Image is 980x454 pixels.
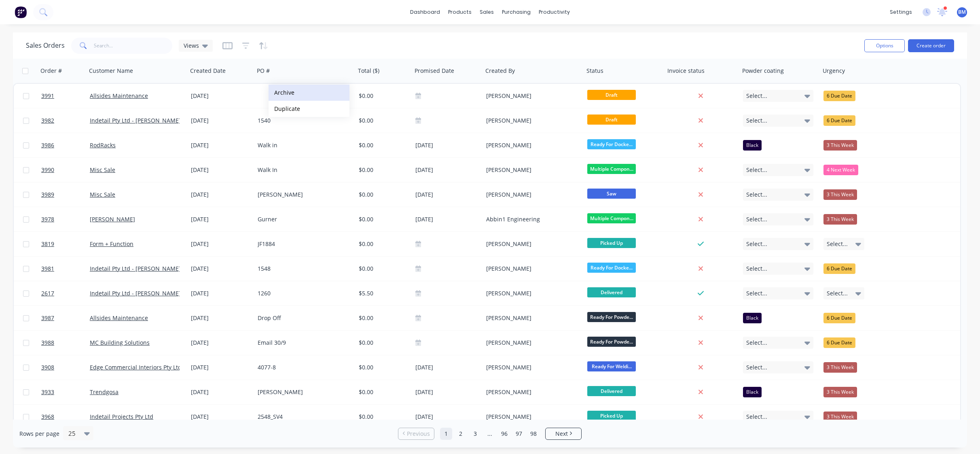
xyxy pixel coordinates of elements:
a: Page 3 [469,428,481,440]
a: Misc Sale [90,191,115,198]
span: Ready For Powde... [587,337,636,347]
div: Promised Date [415,67,454,75]
div: [DATE] [191,141,251,149]
div: $0.00 [359,117,406,125]
a: Previous page [398,430,434,438]
a: Page 1 is your current page [440,428,452,440]
div: [DATE] [191,388,251,396]
div: [DATE] [191,265,251,273]
div: 3 This Week [823,189,857,200]
a: MC Building Solutions [90,339,150,346]
div: Walk In [258,166,347,174]
span: Ready For Docke... [587,263,636,273]
span: 3982 [41,117,54,125]
button: Archive [269,85,349,101]
div: 3 This Week [823,140,857,151]
a: Edge Commercial Interiors Pty Ltd [90,363,182,371]
div: $0.00 [359,265,406,273]
div: sales [476,6,498,18]
div: [PERSON_NAME] [486,166,576,174]
a: 3991 [41,84,90,108]
a: 3933 [41,380,90,404]
div: [DATE] [415,387,480,397]
div: Created Date [190,67,226,75]
a: Indetail Pty Ltd - [PERSON_NAME] [90,117,181,124]
div: [DATE] [191,92,251,100]
span: 3819 [41,240,54,248]
div: $5.50 [359,289,406,297]
div: 6 Due Date [823,91,855,101]
div: 6 Due Date [823,337,855,348]
span: Rows per page [19,430,59,438]
a: 3986 [41,133,90,157]
a: Indetail Pty Ltd - [PERSON_NAME] [90,265,181,272]
div: [PERSON_NAME] [258,191,347,199]
div: Invoice status [667,67,705,75]
div: $0.00 [359,92,406,100]
div: $0.00 [359,363,406,371]
div: 1548 [258,265,347,273]
a: 3819 [41,232,90,256]
span: 3987 [41,314,54,322]
div: [PERSON_NAME] [486,191,576,199]
div: [DATE] [191,215,251,223]
div: 6 Due Date [823,313,855,323]
a: 3981 [41,257,90,281]
div: Drop Off [258,314,347,322]
div: Powder coating [742,67,784,75]
ul: Pagination [395,428,585,440]
div: [PERSON_NAME] [258,388,347,396]
a: 3982 [41,108,90,133]
a: Indetail Projects Pty Ltd [90,413,153,420]
a: Page 2 [455,428,467,440]
div: [DATE] [191,363,251,371]
div: Urgency [823,67,845,75]
span: Select... [746,413,767,421]
a: Next page [546,430,581,438]
div: productivity [535,6,574,18]
div: Walk in [258,141,347,149]
span: Multiple Compon... [587,164,636,174]
img: Factory [15,6,27,18]
span: 3986 [41,141,54,149]
a: Indetail Pty Ltd - [PERSON_NAME] [90,289,181,297]
span: Select... [827,240,848,248]
span: Select... [746,289,767,297]
span: BM [958,8,966,16]
button: Create order [908,39,954,52]
span: Ready For Docke... [587,139,636,149]
div: [PERSON_NAME] [486,363,576,371]
div: 3 This Week [823,214,857,225]
a: [PERSON_NAME] [90,215,135,223]
span: Multiple Compon... [587,213,636,223]
span: 3989 [41,191,54,199]
a: Misc Sale [90,166,115,174]
span: Saw [587,189,636,199]
div: [DATE] [191,314,251,322]
a: Trendgosa [90,388,119,396]
div: [PERSON_NAME] [486,92,576,100]
div: $0.00 [359,388,406,396]
div: $0.00 [359,215,406,223]
div: 6 Due Date [823,115,855,126]
div: [DATE] [191,240,251,248]
div: 4 Next Week [823,165,858,175]
span: 3991 [41,92,54,100]
div: $0.00 [359,314,406,322]
a: 2617 [41,281,90,305]
div: $0.00 [359,413,406,421]
div: Status [586,67,603,75]
div: [PERSON_NAME] [486,388,576,396]
span: Select... [746,92,767,100]
div: [PERSON_NAME] [486,141,576,149]
a: dashboard [406,6,444,18]
span: Ready For Powde... [587,312,636,322]
div: Created By [485,67,515,75]
div: [PERSON_NAME] [486,265,576,273]
span: 3990 [41,166,54,174]
a: 3908 [41,355,90,380]
div: [DATE] [191,191,251,199]
span: Select... [746,117,767,125]
div: [DATE] [191,339,251,347]
div: [DATE] [415,214,480,225]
